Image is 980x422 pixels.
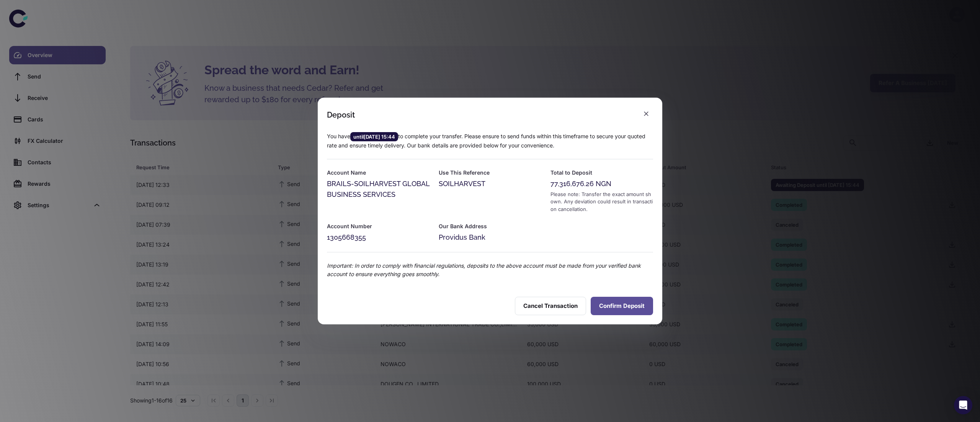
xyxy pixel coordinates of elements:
[954,396,972,414] div: Open Intercom Messenger
[327,110,355,119] div: Deposit
[327,222,430,231] h6: Account Number
[550,168,653,177] h6: Total to Deposit
[591,297,653,315] button: Confirm Deposit
[439,168,541,177] h6: Use This Reference
[550,178,653,189] div: 77,316,676.26 NGN
[350,133,398,141] span: until [DATE] 15:44
[439,222,541,231] h6: Our Bank Address
[327,232,430,243] div: 1305668355
[515,297,586,315] button: Cancel Transaction
[439,178,541,189] div: SOILHARVEST
[327,178,430,200] div: BRAILS-SOILHARVEST GLOBAL BUSINESS SERVICES
[327,168,430,177] h6: Account Name
[327,262,653,278] p: Important: In order to comply with financial regulations, deposits to the above account must be m...
[550,191,653,213] div: Please note: Transfer the exact amount shown. Any deviation could result in transaction cancellat...
[439,232,541,243] div: Providus Bank
[327,132,653,150] p: You have to complete your transfer. Please ensure to send funds within this timeframe to secure y...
